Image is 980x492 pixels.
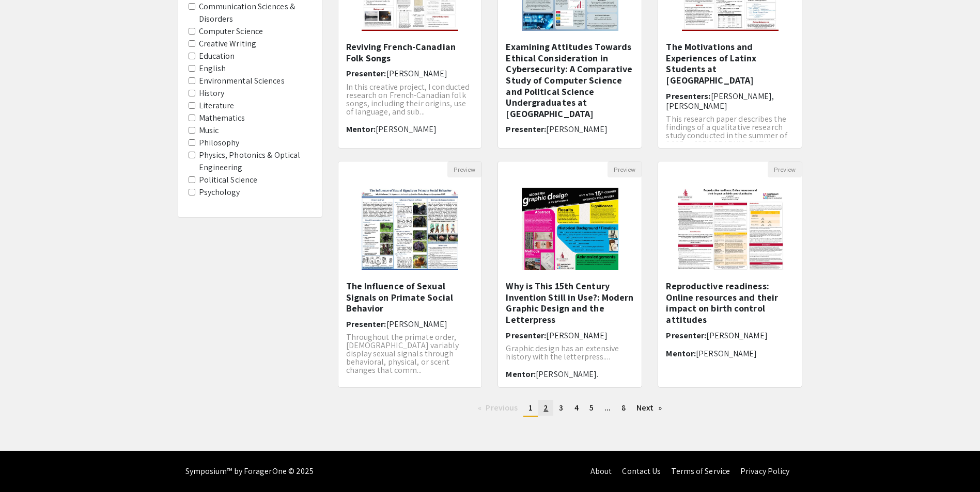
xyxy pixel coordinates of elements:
label: Philosophy [199,137,240,149]
label: Music [199,124,219,137]
h5: Why is This 15th Century Invention Still in Use?: Modern Graphic Design and the Letterpress [506,281,634,325]
h5: Reproductive readiness: Online resources and their impact on birth control attitudes [666,281,794,325]
label: Political Science [199,174,258,186]
ul: Pagination [338,400,803,417]
h6: Presenter: [346,69,474,78]
span: Mentor: [666,348,696,359]
label: History [199,87,225,100]
label: Education [199,50,235,62]
span: [PERSON_NAME] [386,68,447,79]
h6: Presenter: [506,331,634,340]
label: Literature [199,100,235,112]
span: 8 [621,402,626,413]
h6: Presenters: [666,91,794,111]
span: [PERSON_NAME] [706,330,767,341]
span: [PERSON_NAME], [PERSON_NAME] [666,91,774,111]
img: <p><span style="color: rgb(38, 38, 38);">Reproductive readiness: Online resources and their impac... [665,177,796,281]
h5: The Influence of Sexual Signals on Primate Social Behavior [346,281,474,314]
label: Computer Science [199,25,263,38]
label: English [199,62,226,75]
a: Terms of Service [671,466,730,477]
span: 3 [559,402,563,413]
label: Environmental Sciences [199,75,285,87]
div: Open Presentation <p>Why is This 15th Century Invention Still in Use?: Modern Graphic Design and ... [497,161,642,388]
span: Mentor: [506,369,536,380]
p: In this creative project, I conducted research on French-Canadian folk songs, including their ori... [346,83,474,116]
a: Next page [631,400,667,416]
h5: Examining Attitudes Towards Ethical Consideration in Cybersecurity: A Comparative Study of Comput... [506,41,634,119]
span: Graphic design has an extensive history with the letterpress.... [506,343,619,362]
span: Mentor: [346,124,376,135]
h6: Presenter: [346,319,474,329]
label: Creative Writing [199,38,257,50]
span: Previous [486,402,518,413]
a: Contact Us [622,466,661,477]
button: Preview [608,161,642,177]
p: This research paper describes the findings of a qualitative research study conducted in the summe... [666,115,794,148]
span: [PERSON_NAME] [696,348,757,359]
h5: Reviving French-Canadian Folk Songs [346,41,474,63]
span: [PERSON_NAME] [386,319,447,330]
button: Preview [447,161,481,177]
h6: Presenter: [506,124,634,134]
label: Physics, Photonics & Optical Engineering [199,149,312,174]
span: 4 [574,402,579,413]
h6: Presenter: [666,331,794,340]
label: Psychology [199,186,240,199]
div: Open Presentation <p>The Influence of Sexual Signals on Primate Social Behavior</p> [338,161,483,388]
span: 1 [528,402,533,413]
h5: The Motivations and Experiences of Latinx Students at [GEOGRAPHIC_DATA] [666,41,794,86]
label: Communication Sciences & Disorders [199,1,312,25]
img: <p>Why is This 15th Century Invention Still in Use?: Modern Graphic Design and the Letterpress</p> [511,177,629,281]
p: Throughout the primate order, [DEMOGRAPHIC_DATA] variably display sexual signals through behavior... [346,333,474,374]
span: 5 [589,402,594,413]
span: 2 [543,402,548,413]
img: <p>The Influence of Sexual Signals on Primate Social Behavior</p> [351,177,469,281]
button: Preview [768,161,802,177]
span: [PERSON_NAME] [376,124,437,135]
div: Symposium™ by ForagerOne © 2025 [185,451,314,492]
span: [PERSON_NAME] [546,330,607,341]
iframe: Chat [8,446,44,484]
div: Open Presentation <p><span style="color: rgb(38, 38, 38);">Reproductive readiness: Online resourc... [658,161,802,388]
a: Privacy Policy [740,466,789,477]
span: [PERSON_NAME]. [PERSON_NAME] [506,369,598,389]
a: About [590,466,612,477]
label: Mathematics [199,112,245,124]
span: [PERSON_NAME] [546,124,607,135]
span: ... [604,402,611,413]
